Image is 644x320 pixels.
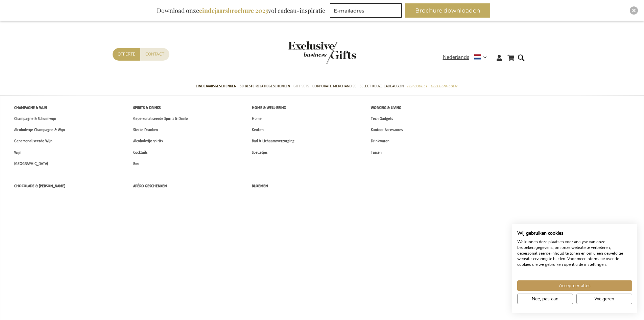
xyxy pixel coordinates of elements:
span: Gepersonaliseerde Wijn [14,137,52,145]
span: Cocktails [133,149,147,156]
span: [GEOGRAPHIC_DATA] [14,160,48,167]
span: Bier [133,160,140,167]
img: Exclusive Business gifts logo [288,41,356,64]
div: Close [630,6,638,15]
span: Gelegenheden [431,83,457,90]
span: Select Keuze Cadeaubon [360,83,404,90]
button: Pas cookie voorkeuren aan [517,294,573,304]
button: Alle cookies weigeren [576,294,632,304]
span: Home [252,115,262,122]
span: Nederlands [443,54,469,61]
img: Close [632,8,636,13]
button: Brochure downloaden [405,3,490,18]
span: Alcoholvrije Champagne & Wijn [14,126,65,133]
span: Tech Gadgets [371,115,393,122]
span: Weigeren [594,295,614,302]
span: Gift Sets [293,83,309,90]
h2: Wij gebruiken cookies [517,230,632,236]
p: We kunnen deze plaatsen voor analyse van onze bezoekersgegevens, om onze website te verbeteren, g... [517,239,632,268]
span: Apéro Geschenken [133,183,167,190]
div: Download onze vol cadeau-inspiratie [154,3,328,18]
span: Kantoor Accessoires [371,126,403,133]
span: Home & Well-being [252,104,286,111]
a: store logo [288,41,322,64]
span: Keuken [252,126,264,133]
span: Champagne & Schuimwijn [14,115,56,122]
span: Accepteer alles [559,282,591,289]
span: Chocolade & [PERSON_NAME] [14,183,65,190]
span: Champagne & Wijn [14,104,47,111]
span: Spirits & Drinks [133,104,161,111]
form: marketing offers and promotions [330,3,404,20]
span: Corporate Merchandise [312,83,356,90]
span: Per Budget [407,83,427,90]
span: Bad & Lichaamsverzorging [252,137,294,145]
span: Nee, pas aan [532,295,558,302]
span: Working & Living [371,104,401,111]
span: Wijn [14,149,21,156]
span: Sterke Dranken [133,126,158,133]
span: Alcoholvrije spirits [133,137,163,145]
span: Spelletjes [252,149,267,156]
span: Gepersonaliseerde Spirits & Drinks [133,115,188,122]
button: Accepteer alle cookies [517,280,632,291]
a: Offerte [113,48,140,61]
span: Eindejaarsgeschenken [196,83,236,90]
a: Contact [140,48,169,61]
span: Bloemen [252,183,268,190]
b: eindejaarsbrochure 2025 [199,6,268,15]
span: Tassen [371,149,382,156]
span: Drinkwaren [371,137,389,145]
input: E-mailadres [330,3,402,18]
div: Nederlands [443,54,491,61]
span: 50 beste relatiegeschenken [240,83,290,90]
